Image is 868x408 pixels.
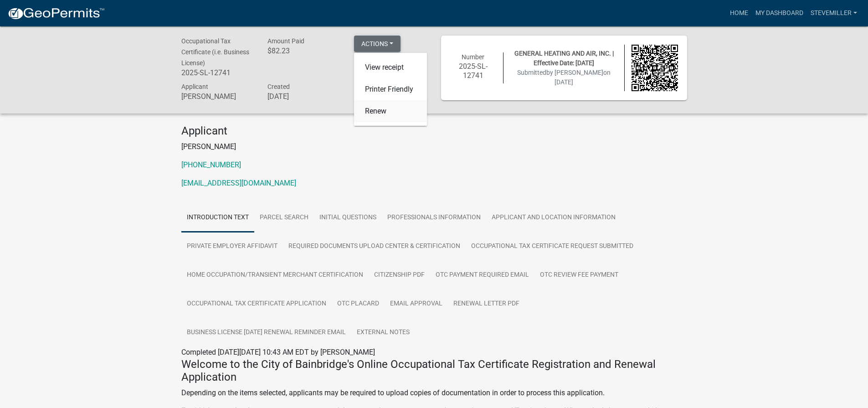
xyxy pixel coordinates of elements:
[181,348,375,356] span: Completed [DATE][DATE] 10:43 AM EDT by [PERSON_NAME]
[181,358,687,384] h4: Welcome to the City of Bainbridge's Online Occupational Tax Certificate Registration and Renewal ...
[430,261,534,290] a: OTC Payment Required Email
[314,203,382,232] a: Initial Questions
[632,45,678,91] img: QR code
[181,124,687,138] h4: Applicant
[385,289,448,319] a: Email Approval
[752,5,807,22] a: My Dashboard
[726,5,752,22] a: Home
[486,203,621,232] a: Applicant and Location Information
[181,232,283,261] a: Private Employer Affidavit
[181,387,687,398] p: Depending on the items selected, applicants may be required to upload copies of documentation in ...
[181,68,254,77] h6: 2025-SL-12741
[267,37,304,45] span: Amount Paid
[181,37,249,67] span: Occupational Tax Certificate (i.e. Business License)
[181,83,208,90] span: Applicant
[546,69,603,76] span: by [PERSON_NAME]
[181,92,254,101] h6: [PERSON_NAME]
[534,261,624,290] a: OTC Review Fee Payment
[354,57,427,78] a: View receipt
[283,232,466,261] a: Required Documents Upload Center & Certification
[267,92,340,101] h6: [DATE]
[382,203,486,232] a: Professionals Information
[448,289,525,319] a: Renewal Letter PDF
[181,318,351,347] a: Business License [DATE] Renewal Reminder Email
[351,318,415,347] a: External Notes
[517,69,611,86] span: Submitted on [DATE]
[354,53,427,126] div: Actions
[267,46,340,55] h6: $82.23
[267,83,290,90] span: Created
[450,62,497,79] h6: 2025-SL-12741
[462,53,484,61] span: Number
[181,179,296,187] a: [EMAIL_ADDRESS][DOMAIN_NAME]
[181,141,687,152] p: [PERSON_NAME]
[354,78,427,100] a: Printer Friendly
[181,160,241,169] a: [PHONE_NUMBER]
[254,203,314,232] a: Parcel search
[181,261,369,290] a: Home Occupation/Transient Merchant Certification
[181,289,332,319] a: Occupational Tax Certificate Application
[514,50,614,67] span: GENERAL HEATING AND AIR, INC. | Effective Date: [DATE]
[466,232,639,261] a: Occupational Tax Certificate Request Submitted
[332,289,385,319] a: OTC Placard
[354,36,401,52] button: Actions
[807,5,861,22] a: STEVEMILLER
[369,261,430,290] a: Citizenship PDF
[354,100,427,122] a: Renew
[181,203,254,232] a: Introduction Text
